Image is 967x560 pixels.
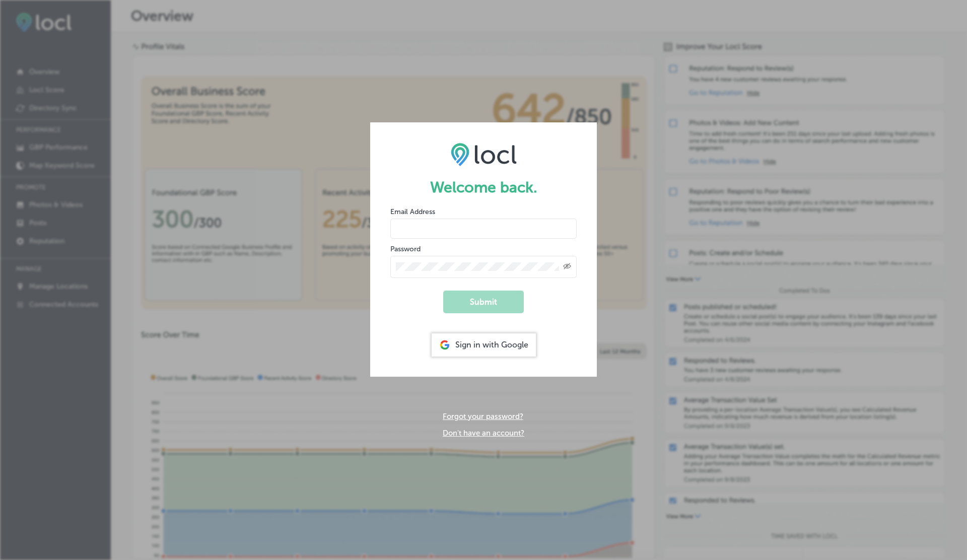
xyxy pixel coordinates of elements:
span: Toggle password visibility [563,262,571,271]
a: Don't have an account? [443,429,524,438]
button: Submit [443,291,524,313]
h1: Welcome back. [390,178,577,196]
label: Email Address [390,207,435,216]
label: Password [390,245,421,253]
div: Sign in with Google [432,333,536,357]
a: Forgot your password? [443,412,523,421]
img: LOCL logo [451,143,517,166]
